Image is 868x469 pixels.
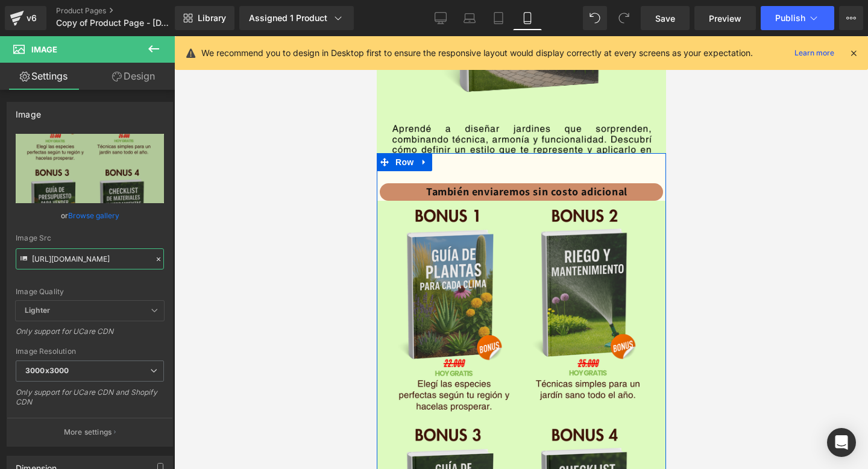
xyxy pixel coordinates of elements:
[16,117,40,135] span: Row
[201,46,753,60] p: We recommend you to design in Desktop first to ensure the responsive layout would display correct...
[56,6,195,16] a: Product Pages
[16,102,41,119] div: Image
[16,327,164,344] div: Only support for UCare CDN
[16,288,164,296] div: Image Quality
[709,12,741,25] span: Preview
[31,45,57,54] span: Image
[583,6,607,30] button: Undo
[827,428,856,457] div: Open Intercom Messenger
[64,427,112,438] p: More settings
[694,6,756,30] a: Preview
[7,418,172,446] button: More settings
[25,306,50,315] b: Lighter
[16,347,164,356] div: Image Resolution
[761,6,834,30] button: Publish
[49,148,251,162] font: También enviaremos sin costo adicional
[25,366,69,375] b: 3000x3000
[16,248,164,269] input: Link
[175,6,234,30] a: New Library
[775,13,805,23] span: Publish
[426,6,455,30] a: Desktop
[68,205,119,226] a: Browse gallery
[655,12,675,25] span: Save
[90,63,177,90] a: Design
[40,117,55,135] a: Expand / Collapse
[790,46,839,60] a: Learn more
[56,18,172,28] span: Copy of Product Page - [DATE] 12:33:29
[16,209,164,222] div: or
[24,10,39,26] div: v6
[249,12,344,24] div: Assigned 1 Product
[612,6,636,30] button: Redo
[484,6,513,30] a: Tablet
[5,6,46,30] a: v6
[455,6,484,30] a: Laptop
[198,13,226,24] span: Library
[839,6,863,30] button: More
[513,6,542,30] a: Mobile
[16,388,164,415] div: Only support for UCare CDN and Shopify CDN
[16,234,164,242] div: Image Src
